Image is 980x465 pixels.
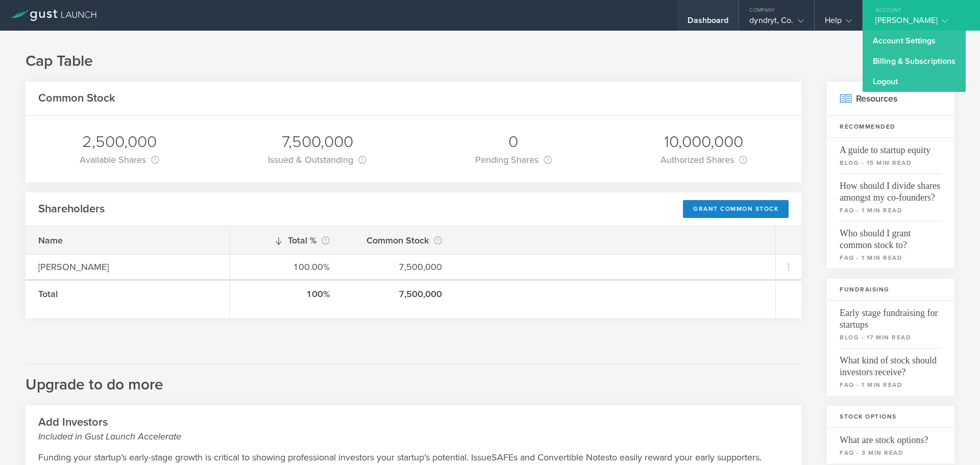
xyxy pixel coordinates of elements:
[840,301,942,331] span: Early stage fundraising for startups
[660,153,747,167] div: Authorized Shares
[840,348,942,378] span: What kind of stock should investors receive?
[243,233,330,248] div: Total %
[26,51,954,71] h1: Cap Table
[475,153,552,167] div: Pending Shares
[875,15,962,31] div: [PERSON_NAME]
[840,138,942,156] span: A guide to startup equity
[38,91,115,106] h2: Common Stock
[38,451,789,464] p: Funding your startup’s early-stage growth is critical to showing professional investors your star...
[38,415,789,443] h2: Add Investors
[80,131,159,153] div: 2,500,000
[243,287,330,301] div: 100%
[268,131,366,153] div: 7,500,000
[355,260,442,274] div: 7,500,000
[825,15,852,31] div: Help
[840,253,942,262] small: faq - 1 min read
[827,348,954,396] a: What kind of stock should investors receive?faq - 1 min read
[840,221,942,251] span: Who should I grant common stock to?
[929,416,980,465] iframe: Chat Widget
[749,15,803,31] div: dyndryt, Co.
[243,260,330,274] div: 100.00%
[827,116,954,138] h3: Recommended
[660,131,747,153] div: 10,000,000
[840,448,942,457] small: faq - 3 min read
[688,15,728,31] div: Dashboard
[80,153,159,167] div: Available Shares
[840,428,942,446] span: What are stock options?
[492,451,609,464] span: SAFEs and Convertible Notes
[38,234,217,247] div: Name
[355,287,442,301] div: 7,500,000
[827,406,954,428] h3: Stock Options
[827,174,954,221] a: How should I divide shares amongst my co-founders?faq - 1 min read
[840,158,942,167] small: blog - 15 min read
[38,287,217,301] div: Total
[840,174,942,204] span: How should I divide shares amongst my co-founders?
[840,380,942,389] small: faq - 1 min read
[827,82,954,116] h2: Resources
[827,301,954,348] a: Early stage fundraising for startupsblog - 17 min read
[840,333,942,342] small: blog - 17 min read
[827,221,954,268] a: Who should I grant common stock to?faq - 1 min read
[355,233,442,248] div: Common Stock
[38,430,789,443] small: Included in Gust Launch Accelerate
[827,138,954,174] a: A guide to startup equityblog - 15 min read
[827,428,954,463] a: What are stock options?faq - 3 min read
[268,153,366,167] div: Issued & Outstanding
[840,206,942,215] small: faq - 1 min read
[475,131,552,153] div: 0
[827,279,954,301] h3: Fundraising
[26,364,801,395] h2: Upgrade to do more
[38,202,105,216] h2: Shareholders
[683,200,789,218] div: Grant Common Stock
[38,260,217,274] div: [PERSON_NAME]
